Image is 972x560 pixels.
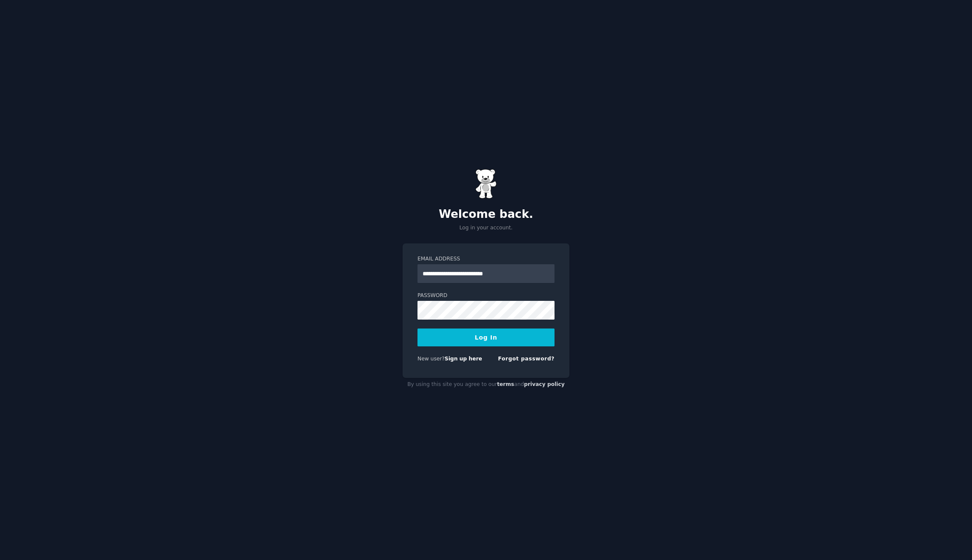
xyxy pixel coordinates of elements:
span: New user? [417,356,445,362]
label: Email Address [417,255,555,263]
div: By using this site you agree to our and [403,378,569,391]
a: Forgot password? [498,356,555,362]
button: Log In [417,329,555,346]
p: Log in your account. [403,224,569,232]
label: Password [417,292,555,300]
a: terms [497,381,514,387]
a: Sign up here [445,356,482,362]
a: privacy policy [524,381,565,387]
img: Gummy Bear [475,169,497,199]
h2: Welcome back. [403,208,569,221]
